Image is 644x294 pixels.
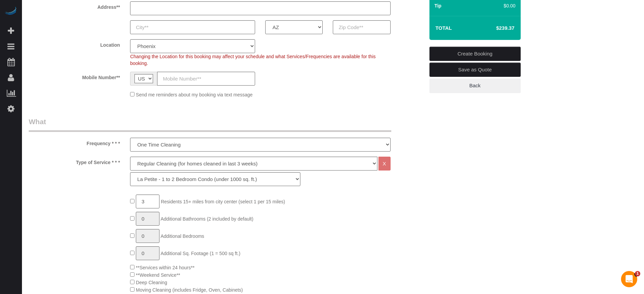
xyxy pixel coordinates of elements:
[333,20,390,34] input: Zip Code**
[29,117,391,132] legend: What
[635,271,640,276] span: 1
[435,2,442,9] label: Tip
[136,92,253,97] span: Send me reminders about my booking via text message
[24,72,125,81] label: Mobile Number**
[136,280,167,285] span: Deep Cleaning
[4,7,18,16] img: Automaid Logo
[160,251,240,256] span: Additional Sq. Footage (1 = 500 sq ft.)
[157,72,255,86] input: Mobile Number**
[436,25,452,31] strong: Total
[24,157,125,166] label: Type of Service * * *
[130,54,376,66] span: Changing the Location for this booking may affect your schedule and what Services/Frequencies are...
[429,78,521,93] a: Back
[476,25,514,31] h4: $239.37
[136,287,243,293] span: Moving Cleaning (includes Fridge, Oven, Cabinets)
[429,47,521,61] a: Create Booking
[161,199,285,204] span: Residents 15+ miles from city center (select 1 per 15 miles)
[24,138,125,147] label: Frequency * * *
[24,39,125,48] label: Location
[136,265,195,270] span: **Services within 24 hours**
[621,271,637,287] iframe: Intercom live chat
[160,233,204,239] span: Additional Bedrooms
[160,216,253,222] span: Additional Bathrooms (2 included by default)
[429,63,521,77] a: Save as Quote
[496,2,515,9] div: $0.00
